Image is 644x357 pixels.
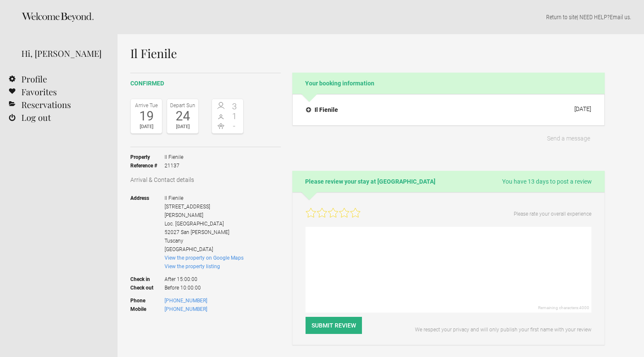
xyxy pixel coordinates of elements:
[292,171,605,192] h2: Please review your stay at [GEOGRAPHIC_DATA]
[130,13,631,21] p: | NEED HELP? .
[228,102,241,111] span: 3
[574,105,591,112] div: [DATE]
[21,47,105,60] div: Hi, [PERSON_NAME]
[133,101,160,110] div: Arrive Tue
[130,296,165,305] strong: Phone
[228,112,241,120] span: 1
[292,73,605,94] h2: Your booking information
[532,130,605,147] button: Send a message
[165,153,183,161] span: Il Fienile
[165,238,183,244] span: Tuscany
[130,153,165,161] strong: Property
[165,229,179,235] span: 52027
[165,263,220,269] a: View the property listing
[133,110,160,123] div: 19
[169,101,196,110] div: Depart Sun
[169,123,196,131] div: [DATE]
[165,195,183,201] span: Il Fienile
[169,110,196,123] div: 24
[130,305,165,313] strong: Mobile
[165,271,244,284] span: After 15:00:00
[409,325,591,334] p: We respect your privacy and will only publish your first name with your review
[181,229,229,235] span: San [PERSON_NAME]
[165,161,183,170] span: 21137
[299,101,598,119] button: Il Fienile [DATE]
[546,14,577,20] a: Return to site
[165,221,224,227] span: Loc. [GEOGRAPHIC_DATA]
[130,271,165,284] strong: Check in
[130,176,281,184] h3: Arrival & Contact details
[306,105,338,114] h4: Il Fienile
[165,204,210,218] span: [STREET_ADDRESS][PERSON_NAME]
[130,47,605,60] h1: Il Fienile
[130,161,165,170] strong: Reference #
[610,14,630,20] a: Email us
[165,284,244,292] span: Before 10:00:00
[165,306,207,312] a: [PHONE_NUMBER]
[165,246,213,252] span: [GEOGRAPHIC_DATA]
[514,210,591,218] p: Please rate your overall experience
[130,284,165,292] strong: Check out
[130,79,281,88] h2: confirmed
[228,122,241,130] span: -
[133,123,160,131] div: [DATE]
[502,177,592,186] span: You have 13 days to post a review
[306,317,362,334] button: Submit Review
[165,255,244,261] a: View the property on Google Maps
[130,194,165,254] strong: Address
[165,298,207,304] a: [PHONE_NUMBER]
